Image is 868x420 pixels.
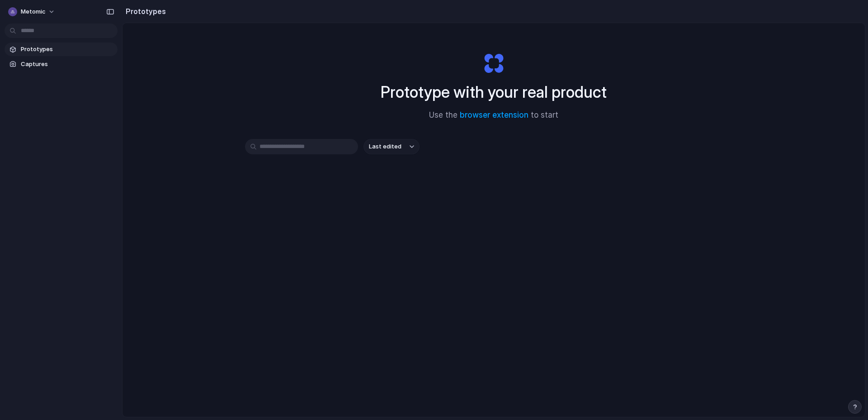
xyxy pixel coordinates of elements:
h1: Prototype with your real product [381,80,607,104]
a: Prototypes [5,43,118,56]
span: Use the to start [429,110,558,121]
button: Metomic [5,5,60,19]
button: Last edited [363,139,420,154]
a: browser extension [460,110,528,119]
a: Captures [5,57,118,71]
span: Captures [21,60,114,69]
span: Prototypes [21,45,114,54]
span: Metomic [21,7,46,16]
h2: Prototypes [122,6,166,17]
span: Last edited [369,142,401,151]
